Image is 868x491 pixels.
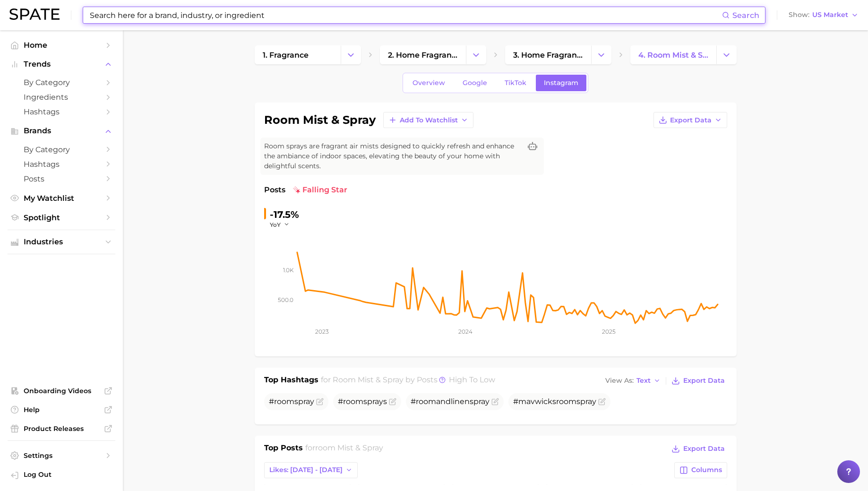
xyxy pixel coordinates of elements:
[24,60,99,69] span: Trends
[294,397,314,406] span: spray
[458,328,472,335] tspan: 2024
[449,375,495,384] span: high to low
[264,442,303,457] h1: Top Posts
[24,470,108,479] span: Log Out
[8,467,115,483] a: Log out. Currently logged in with e-mail mathilde@spate.nyc.
[269,466,343,474] span: Likes: [DATE] - [DATE]
[598,398,606,405] button: Flag as miscategorized or irrelevant
[8,124,115,138] button: Brands
[8,191,115,206] a: My Watchlist
[674,462,727,478] button: Columns
[264,462,358,478] button: Likes: [DATE] - [DATE]
[716,45,737,64] button: Change Category
[732,11,759,20] span: Search
[591,45,611,64] button: Change Category
[8,172,115,186] a: Posts
[544,79,578,87] span: Instagram
[380,45,466,64] a: 2. home fragrance
[270,207,299,222] div: -17.5%
[463,79,487,87] span: Google
[24,41,99,50] span: Home
[9,9,60,20] img: SPATE
[513,397,596,406] span: #mavwicks
[343,397,363,406] span: room
[669,374,727,388] button: Export Data
[404,75,453,91] a: Overview
[8,403,115,417] a: Help
[8,90,115,104] a: Ingredients
[8,384,115,398] a: Onboarding Videos
[653,112,727,128] button: Export Data
[278,296,293,303] tspan: 500.0
[455,75,495,91] a: Google
[505,79,526,87] span: TikTok
[24,78,99,87] span: by Category
[24,127,99,135] span: Brands
[89,7,722,23] input: Search here for a brand, industry, or ingredient
[789,12,809,17] span: Show
[24,194,99,203] span: My Watchlist
[8,104,115,119] a: Hashtags
[8,142,115,157] a: by Category
[264,374,318,388] h1: Top Hashtags
[8,157,115,172] a: Hashtags
[786,9,861,21] button: ShowUS Market
[363,397,383,406] span: spray
[388,51,458,60] span: 2. home fragrance
[255,45,341,64] a: 1. fragrance
[683,377,725,385] span: Export Data
[269,397,314,406] span: #
[8,38,115,52] a: Home
[683,445,725,453] span: Export Data
[341,45,361,64] button: Change Category
[263,51,309,60] span: 1. fragrance
[316,398,324,405] button: Flag as miscategorized or irrelevant
[8,235,115,249] button: Industries
[270,221,281,229] span: YoY
[556,397,576,406] span: room
[630,45,716,64] a: 4. room mist & spray
[264,114,376,126] h1: room mist & spray
[605,378,634,383] span: View As
[24,93,99,102] span: Ingredients
[305,442,383,457] h2: for
[691,466,722,474] span: Columns
[8,422,115,436] a: Product Releases
[293,186,301,194] img: falling star
[274,397,294,406] span: room
[293,184,347,196] span: falling star
[8,448,115,463] a: Settings
[24,424,99,433] span: Product Releases
[603,375,663,387] button: View AsText
[315,443,383,452] span: room mist & spray
[24,405,99,414] span: Help
[602,328,616,335] tspan: 2025
[264,141,521,171] span: Room sprays are fragrant air mists designed to quickly refresh and enhance the ambiance of indoor...
[24,213,99,222] span: Spotlight
[505,45,591,64] a: 3. home fragrance accessories
[321,374,495,388] h2: for by Posts
[466,45,486,64] button: Change Category
[315,328,328,335] tspan: 2023
[470,397,490,406] span: spray
[24,160,99,169] span: Hashtags
[670,116,712,124] span: Export Data
[24,107,99,116] span: Hashtags
[411,397,490,406] span: # andlinen
[812,12,848,17] span: US Market
[413,79,445,87] span: Overview
[576,397,596,406] span: spray
[491,398,499,405] button: Flag as miscategorized or irrelevant
[283,267,294,274] tspan: 1.0k
[333,375,404,384] span: room mist & spray
[389,398,396,405] button: Flag as miscategorized or irrelevant
[24,145,99,154] span: by Category
[8,210,115,225] a: Spotlight
[338,397,387,406] span: # s
[513,51,583,60] span: 3. home fragrance accessories
[24,238,99,246] span: Industries
[24,174,99,183] span: Posts
[8,57,115,71] button: Trends
[536,75,586,91] a: Instagram
[636,378,651,383] span: Text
